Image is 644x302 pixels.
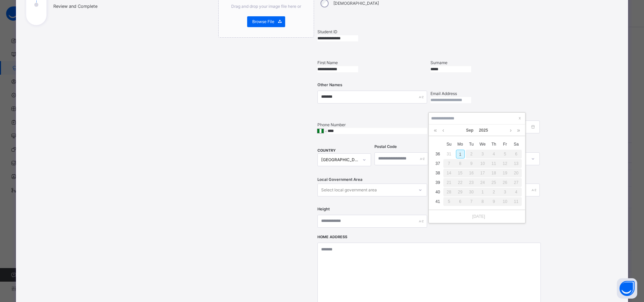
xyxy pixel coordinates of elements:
div: 6 [511,150,522,158]
span: ₦ 8,000 [584,127,600,131]
span: Drag and drop your image file here or [231,4,301,9]
span: Payment Method [13,265,47,270]
td: September 9, 2025 [466,159,477,168]
th: Mon [455,139,466,149]
a: Sep [463,125,476,136]
td: September 2, 2025 [466,149,477,159]
td: 38 [432,168,443,178]
div: 9 [466,159,477,168]
div: BOATER HAT [52,183,406,189]
td: September 20, 2025 [511,168,522,178]
td: September 10, 2025 [477,159,488,168]
div: 9 [488,197,499,206]
td: 1 [489,118,520,126]
label: Other Names [317,82,342,88]
span: Mo [455,141,466,147]
span: REDEEMER TEAP INTERNATIONAL SCHOOL [263,43,392,51]
span: Fr [499,141,511,147]
td: September 8, 2025 [455,159,466,168]
label: Phone Number [317,122,346,127]
td: September 25, 2025 [488,178,499,187]
div: 2 [466,150,477,158]
div: 23 [466,178,477,187]
td: September 7, 2025 [443,159,455,168]
a: Next month (PageDown) [508,125,513,136]
div: 20 [511,169,522,177]
td: October 8, 2025 [477,197,488,206]
td: September 29, 2025 [455,187,466,197]
div: 25 [488,178,499,187]
div: 5 [443,197,455,206]
div: 16 [466,169,477,177]
div: 30 [466,188,477,196]
div: 28 [443,188,455,196]
span: ₦ 10,000 [407,155,425,160]
div: Select local government area [321,184,377,196]
span: Discount [13,203,31,207]
a: Last year (Control + left) [432,125,439,136]
th: Tue [466,139,477,149]
td: September 12, 2025 [499,159,511,168]
span: TOTAL EXPECTED [13,212,52,217]
td: October 2, 2025 [488,187,499,197]
td: October 9, 2025 [488,197,499,206]
td: September 6, 2025 [511,149,522,159]
span: Junior Secondary 1 A [16,91,636,97]
td: 1 [489,140,520,147]
span: ₦ 15,000 [581,134,599,138]
span: ₦ 10,000 [581,155,599,160]
td: September 13, 2025 [511,159,522,168]
td: September 19, 2025 [499,168,511,178]
div: 21 [443,178,455,187]
span: Tu [466,141,477,147]
span: ₦ 70,000 [407,162,425,167]
td: 1 [489,175,520,183]
div: 31 [445,150,454,158]
th: qty [489,112,520,118]
span: PAYSTACK [391,265,411,270]
div: 1 [456,150,465,158]
div: 26 [499,178,511,187]
label: Surname [430,60,447,65]
td: September 26, 2025 [499,178,511,187]
div: CLUB & EXHIBITION [52,169,406,175]
div: 12 [499,159,511,168]
span: ₦ 15,000 [407,169,425,174]
div: 8 [477,197,488,206]
td: September 4, 2025 [488,149,499,159]
span: We [477,141,488,147]
td: September 27, 2025 [511,178,522,187]
td: October 11, 2025 [511,197,522,206]
td: October 3, 2025 [499,187,511,197]
span: ₦ 15,000 [581,169,599,174]
a: [DATE] [469,213,485,220]
label: Email Address [430,91,457,96]
div: 11 [488,159,499,168]
span: ₦ 8,000 [407,127,422,131]
td: 1 [489,126,520,133]
div: SET OF UNIFORMS [52,176,406,182]
div: 18 [488,169,499,177]
div: 6 [455,197,466,206]
div: 11 [511,197,522,206]
span: ₦ 10,000 [407,148,425,153]
div: PRACTICALS [52,154,406,161]
span: ₦ 190,000 [407,119,427,124]
span: ₦ 10,000 [407,184,425,188]
td: 1 [489,147,520,154]
div: 1 [477,188,488,196]
td: September 1, 2025 [455,149,466,159]
span: ₦ 10,000 [581,148,599,153]
td: September 18, 2025 [488,168,499,178]
span: Browse File [252,19,274,25]
span: ₦ 80,000 [581,176,599,181]
span: ₦ 190,000 [579,119,600,124]
label: Postal Code [374,144,397,150]
td: September 28, 2025 [443,187,455,197]
td: 39 [432,178,443,187]
div: 10 [499,197,511,206]
span: COUNTRY [317,148,336,153]
span: Th [488,141,499,147]
td: September 21, 2025 [443,178,455,187]
td: September 30, 2025 [466,187,477,197]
